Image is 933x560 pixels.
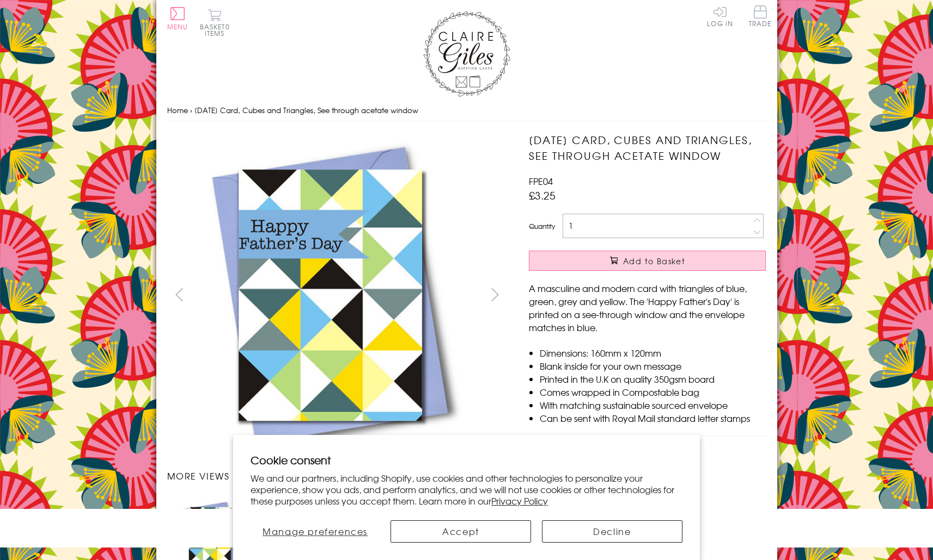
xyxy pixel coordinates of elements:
[749,5,772,29] a: Trade
[167,105,188,115] a: Home
[483,282,507,307] button: next
[167,22,188,32] span: Menu
[423,11,510,97] img: Claire Giles Greetings Cards
[263,525,368,538] span: Manage preferences
[529,132,766,164] h1: [DATE] Card, Cubes and Triangles, See through acetate window
[251,472,682,506] p: We and our partners, including Shopify, use cookies and other technologies to personalize your ex...
[507,132,834,458] img: Father's Day Card, Cubes and Triangles, See through acetate window
[749,5,772,27] span: Trade
[542,520,682,543] button: Decline
[167,132,493,458] img: Father's Day Card, Cubes and Triangles, See through acetate window
[491,494,548,507] a: Privacy Policy
[167,7,188,30] button: Menu
[540,372,766,385] li: Printed in the U.K on quality 350gsm board
[251,452,682,468] h2: Cookie consent
[391,520,531,543] button: Accept
[205,22,230,38] span: 0 items
[529,175,553,188] span: FPE04
[529,188,556,203] span: £3.25
[529,251,766,271] button: Add to Basket
[540,346,766,359] li: Dimensions: 160mm x 120mm
[194,105,418,115] span: [DATE] Card, Cubes and Triangles, See through acetate window
[540,359,766,372] li: Blank inside for your own message
[540,412,766,425] li: Can be sent with Royal Mail standard letter stamps
[540,385,766,399] li: Comes wrapped in Compostable bag
[167,469,508,482] h3: More views
[167,282,192,307] button: prev
[529,282,766,334] p: A masculine and modern card with triangles of blue, green, grey and yellow. The 'Happy Father's D...
[540,399,766,412] li: With matching sustainable sourced envelope
[529,221,555,231] label: Quantity
[707,5,733,27] a: Log In
[200,9,230,36] button: Basket0 items
[167,99,766,122] nav: breadcrumbs
[251,520,380,543] button: Manage preferences
[190,105,192,115] span: ›
[623,256,685,266] span: Add to Basket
